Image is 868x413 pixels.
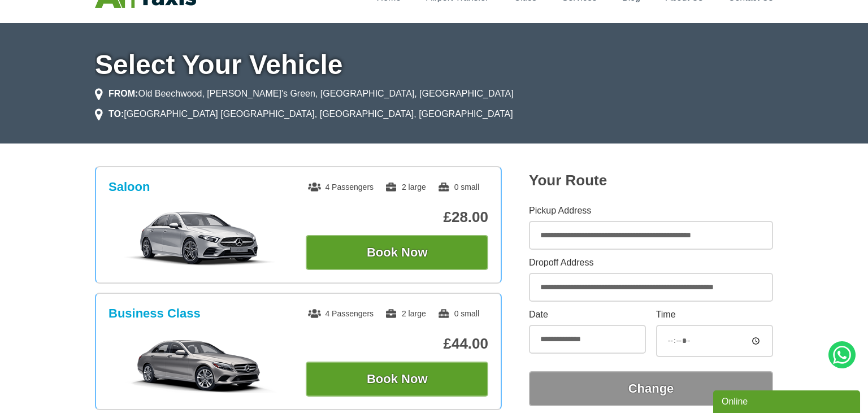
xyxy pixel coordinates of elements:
[108,109,124,119] strong: TO:
[437,309,479,318] span: 0 small
[529,172,773,189] h2: Your Route
[306,208,488,226] p: £28.00
[656,310,773,319] label: Time
[385,182,426,192] span: 2 large
[529,310,646,319] label: Date
[306,335,488,353] p: £44.00
[108,89,138,98] strong: FROM:
[308,309,374,318] span: 4 Passengers
[108,180,150,194] h3: Saloon
[308,182,374,192] span: 4 Passengers
[115,210,285,267] img: Saloon
[108,306,201,321] h3: Business Class
[306,362,488,397] button: Book Now
[95,107,513,121] li: [GEOGRAPHIC_DATA] [GEOGRAPHIC_DATA], [GEOGRAPHIC_DATA], [GEOGRAPHIC_DATA]
[529,258,773,267] label: Dropoff Address
[529,371,773,406] button: Change
[713,388,862,413] iframe: chat widget
[115,337,285,393] img: Business Class
[95,51,773,79] h1: Select Your Vehicle
[306,235,488,270] button: Book Now
[95,87,514,101] li: Old Beechwood, [PERSON_NAME]'s Green, [GEOGRAPHIC_DATA], [GEOGRAPHIC_DATA]
[437,182,479,192] span: 0 small
[385,309,426,318] span: 2 large
[529,206,773,215] label: Pickup Address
